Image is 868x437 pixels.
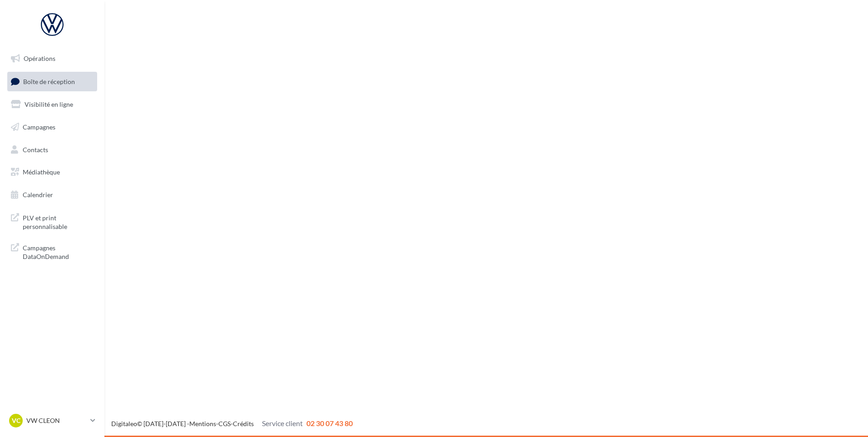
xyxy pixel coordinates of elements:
p: VW CLEON [26,416,87,425]
span: Contacts [23,145,48,153]
span: Visibilité en ligne [25,100,73,108]
span: 02 30 07 43 80 [306,419,353,427]
a: Opérations [5,49,99,68]
a: Calendrier [5,185,99,204]
span: Opérations [24,55,55,62]
span: Campagnes DataOnDemand [23,242,94,261]
a: Campagnes [5,118,99,137]
a: Digitaleo [111,420,137,427]
a: Campagnes DataOnDemand [5,238,99,265]
span: Boîte de réception [23,77,75,85]
span: Calendrier [23,191,53,199]
a: Médiathèque [5,163,99,182]
a: VC VW CLEON [7,412,97,429]
span: Service client [262,419,303,427]
span: PLV et print personnalisable [23,212,94,231]
a: PLV et print personnalisable [5,208,99,235]
span: Campagnes [23,123,55,131]
a: Contacts [5,140,99,159]
a: Mentions [189,420,216,427]
span: © [DATE]-[DATE] - - - [111,420,353,427]
a: Crédits [233,420,254,427]
a: Visibilité en ligne [5,95,99,114]
span: Médiathèque [23,168,60,176]
a: CGS [218,420,231,427]
span: VC [12,416,20,425]
a: Boîte de réception [5,72,99,91]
